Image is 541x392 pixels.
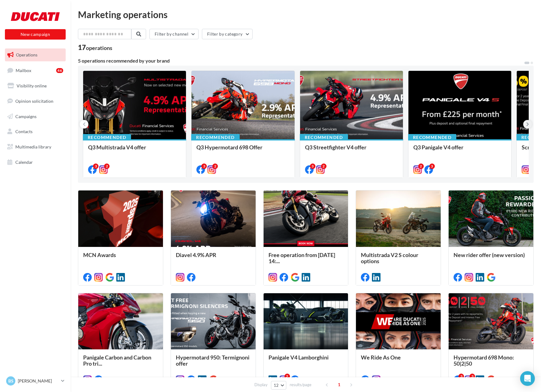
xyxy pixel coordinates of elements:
[254,382,268,388] span: Display
[201,163,207,169] div: 3
[454,354,514,367] span: Hypermotard 698 Mono: 50|2|50
[454,252,525,258] span: New rider offer (new version)
[4,140,67,153] a: Multimedia library
[418,163,424,169] div: 2
[4,64,67,77] a: Mailbox46
[4,156,67,169] a: Calendar
[104,163,110,169] div: 2
[56,68,63,73] div: 46
[269,252,335,264] span: Free operation from [DATE] 14:...
[18,378,59,384] p: [PERSON_NAME]
[429,163,435,169] div: 3
[4,48,67,61] a: Operations
[196,144,262,151] span: Q3 Hypermotard 698 Offer
[269,354,329,361] span: Panigale V4 Lamborghini
[310,163,315,169] div: 3
[16,67,31,73] span: Mailbox
[83,252,116,258] span: MCN Awards
[15,129,33,134] span: Contacts
[4,125,67,138] a: Contacts
[93,163,99,169] div: 3
[191,134,239,141] div: Recommended
[458,374,464,379] div: 3
[361,354,401,361] span: We Ride As One
[5,29,66,40] button: New campaign
[78,44,112,51] div: 17
[86,45,112,51] div: operations
[15,159,33,165] span: Calendar
[274,383,279,388] span: 12
[300,134,348,141] div: Recommended
[4,95,67,108] a: Opinion solicitation
[321,163,327,169] div: 2
[413,144,463,151] span: Q3 Panigale V4 offer
[8,378,14,384] span: BS
[16,52,37,57] span: Operations
[470,374,475,379] div: 3
[78,58,524,63] div: 5 operations recommended by your brand
[17,83,47,88] span: Visibility online
[334,380,344,390] span: 1
[5,375,66,387] a: BS [PERSON_NAME]
[176,354,249,367] span: Hypermotard 950: Termignoni offer
[88,144,146,151] span: Q3 Multistrada V4 offer
[4,110,67,123] a: Campaigns
[15,113,37,119] span: Campaigns
[83,354,151,367] span: Panigale Carbon and Carbon Pro tri...
[305,144,366,151] span: Q3 Streetfighter V4 offer
[15,144,51,149] span: Multimedia library
[408,134,456,141] div: Recommended
[149,29,199,39] button: Filter by channel
[290,382,311,388] span: results/page
[176,252,216,258] span: Diavel 4.9% APR
[284,374,290,379] div: 2
[520,371,535,386] div: Open Intercom Messenger
[271,381,287,390] button: 12
[202,29,253,39] button: Filter by category
[78,10,534,19] div: Marketing operations
[15,98,53,104] span: Opinion solicitation
[4,79,67,92] a: Visibility online
[361,252,418,264] span: Multistrada V2 S colour options
[212,163,218,169] div: 2
[83,134,131,141] div: Recommended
